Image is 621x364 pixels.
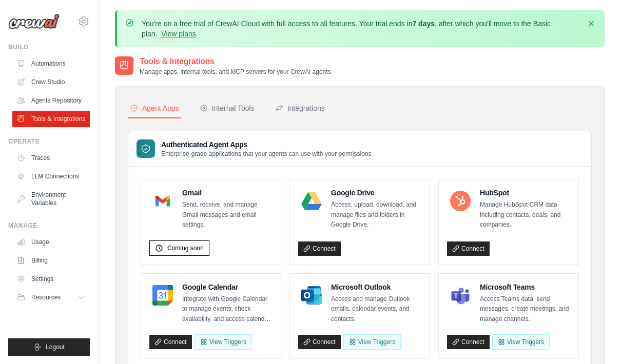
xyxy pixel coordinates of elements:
[200,103,255,113] div: Internal Tools
[130,103,179,113] div: Agent Apps
[12,187,90,211] a: Environment Variables
[412,19,435,28] strong: 7 days
[161,139,372,150] h3: Authenticated Agent Apps
[298,335,341,349] a: Connect
[450,191,471,211] img: HubSpot Logo
[195,334,252,350] button: View Triggers
[8,338,90,356] button: Logout
[152,285,173,306] img: Google Calendar Logo
[12,271,90,287] a: Settings
[198,99,257,118] button: Internal Tools
[46,343,65,351] span: Logout
[12,150,90,166] a: Traces
[331,188,421,198] h4: Google Drive
[480,294,570,325] p: Access Teams data, send messages, create meetings, and manage channels.
[12,55,90,72] a: Automations
[480,200,570,230] p: Manage HubSpot CRM data including contacts, deals, and companies.
[161,150,372,158] p: Enterprise-grade applications that your agents can use with your permissions
[447,335,490,349] a: Connect
[140,68,331,76] p: Manage apps, internal tools, and MCP servers for your CrewAI agents
[128,99,181,118] button: Agent Apps
[8,137,90,146] div: Operate
[12,289,90,306] button: Resources
[275,103,325,113] div: Integrations
[480,282,570,292] h4: Microsoft Teams
[331,200,421,230] p: Access, upload, download, and manage files and folders in Google Drive.
[12,92,90,109] a: Agents Repository
[182,188,273,198] h4: Gmail
[447,241,490,256] a: Connect
[343,334,401,350] : View Triggers
[492,334,550,350] : View Triggers
[182,282,273,292] h4: Google Calendar
[142,18,580,39] p: You're on a free trial of CrewAI Cloud with full access to all features. Your trial ends in , aft...
[480,188,570,198] h4: HubSpot
[152,191,173,211] img: Gmail Logo
[450,285,471,306] img: Microsoft Teams Logo
[182,294,273,325] p: Integrate with Google Calendar to manage events, check availability, and access calendar data.
[161,30,196,38] a: View plans
[331,282,421,292] h4: Microsoft Outlook
[8,221,90,230] div: Manage
[167,244,204,252] span: Coming soon
[12,168,90,185] a: LLM Connections
[31,293,61,301] span: Resources
[182,200,273,230] p: Send, receive, and manage Gmail messages and email settings.
[12,111,90,127] a: Tools & Integrations
[12,234,90,250] a: Usage
[8,43,90,51] div: Build
[301,285,322,306] img: Microsoft Outlook Logo
[273,99,327,118] button: Integrations
[149,335,192,349] a: Connect
[301,191,322,211] img: Google Drive Logo
[298,241,341,256] a: Connect
[331,294,421,325] p: Access and manage Outlook emails, calendar events, and contacts.
[140,55,331,68] h2: Tools & Integrations
[12,252,90,269] a: Billing
[12,74,90,90] a: Crew Studio
[8,14,60,29] img: Logo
